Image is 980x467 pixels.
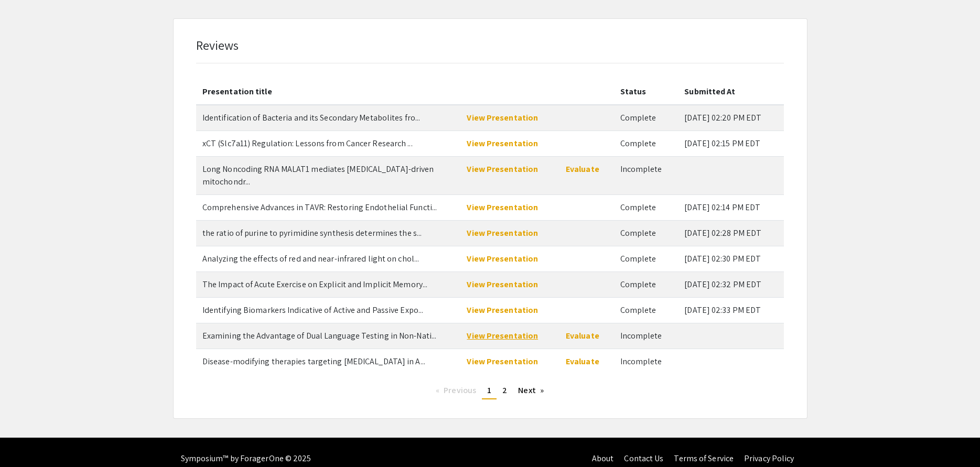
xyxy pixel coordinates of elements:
a: View Presentation [467,305,538,316]
a: Terms of Service [674,453,734,464]
a: Privacy Policy [744,453,794,464]
ul: Pagination [204,383,776,399]
a: Evaluate [566,330,599,341]
span: Analyzing the effects of red and near-infrared light on cholinergic signaling, mitochondrial func... [202,253,419,264]
a: Evaluate [566,356,599,367]
a: About [592,453,614,464]
span: 1 [487,385,491,396]
td: Incomplete [614,156,679,194]
span: 2 [502,385,507,396]
span: Comprehensive Advances in TAVR: Restoring Endothelial Function [202,202,437,213]
iframe: Chat [8,420,45,459]
td: [DATE] 02:30 PM EDT [678,246,784,271]
th: Status [614,79,679,105]
a: Contact Us [624,453,663,464]
td: [DATE] 02:15 PM EDT [678,131,784,156]
a: View Presentation [467,279,538,290]
a: Next page [513,383,549,398]
span: The Impact of Acute Exercise on Explicit and Implicit Memory&nbsp; [202,279,427,290]
span: Identification of Bacteria and its Secondary Metabolites from Conata Ranch Soil&nbsp;&nbsp; [202,112,420,123]
td: [DATE] 02:28 PM EDT [678,220,784,246]
td: Complete [614,105,679,131]
span: Examining the Advantage of Dual Language Testing in Non-Native English-Speaking Bilinguals&nbsp; [202,330,436,341]
span: Reviews [196,37,239,53]
a: View Presentation [467,356,538,367]
span: xCT (Slc7a11) Regulation: Lessons from Cancer Research&nbsp; [202,138,413,149]
td: [DATE] 02:14 PM EDT [678,194,784,220]
th: Presentation title [196,79,461,105]
td: Complete [614,220,679,246]
a: Evaluate [566,164,599,175]
a: View Presentation [467,227,538,238]
a: View Presentation [467,253,538,264]
a: View Presentation [467,138,538,149]
td: Complete [614,194,679,220]
span: Disease-modifying therapies targeting neuroinflammation in Alzheimer’s disease: evaluation of ong... [202,356,425,367]
td: Complete [614,246,679,271]
td: [DATE] 02:20 PM EDT [678,105,784,131]
a: View Presentation [467,164,538,175]
span: Long Noncoding RNA MALAT1 mediates ketosis-driven mitochondrial adaptation in human cardiomyocytes [202,164,434,187]
a: View Presentation [467,112,538,123]
td: Incomplete [614,349,679,374]
span: Previous [444,385,476,396]
td: [DATE] 02:33 PM EDT [678,297,784,323]
td: Complete [614,131,679,156]
td: Complete [614,271,679,297]
a: View Presentation [467,202,538,213]
span: the ratio of purine to pyrimidine synthesis determines the strength of the&nbsp;inoculum effect f... [202,227,422,238]
span: Identifying Biomarkers Indicative of Active and Passive Exposure to Electronic Cigarette Aerosols [202,305,423,316]
td: [DATE] 02:32 PM EDT [678,271,784,297]
a: View Presentation [467,330,538,341]
th: Submitted At [678,79,784,105]
td: Incomplete [614,323,679,349]
td: Complete [614,297,679,323]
